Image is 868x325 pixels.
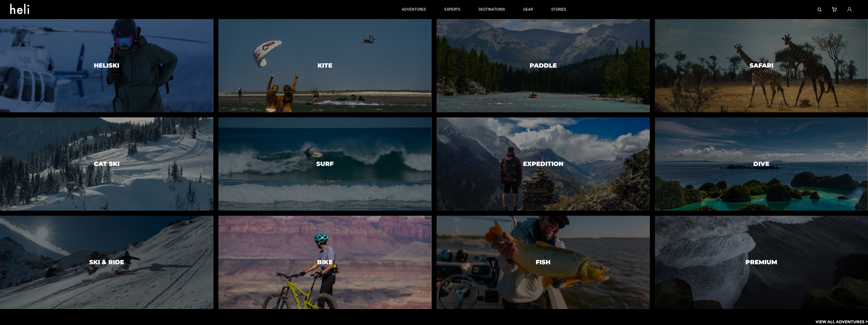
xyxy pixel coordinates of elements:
h3: Safari [750,62,773,69]
p: adventures [402,7,426,12]
h3: Paddle [530,62,557,69]
p: View All Adventures > [816,319,868,325]
h3: Heliski [94,62,119,69]
h3: Premium [745,259,777,266]
h3: Cat Ski [94,161,119,167]
img: search-bar-icon.svg [818,8,822,12]
h3: Ski & Ride [89,259,124,266]
p: experts [444,7,460,12]
h3: Dive [753,161,769,167]
p: destinations [478,7,505,12]
h3: Kite [318,62,332,69]
h3: Bike [317,259,333,266]
h3: Fish [536,259,550,266]
h3: Expedition [523,161,563,167]
h3: Surf [316,161,334,167]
